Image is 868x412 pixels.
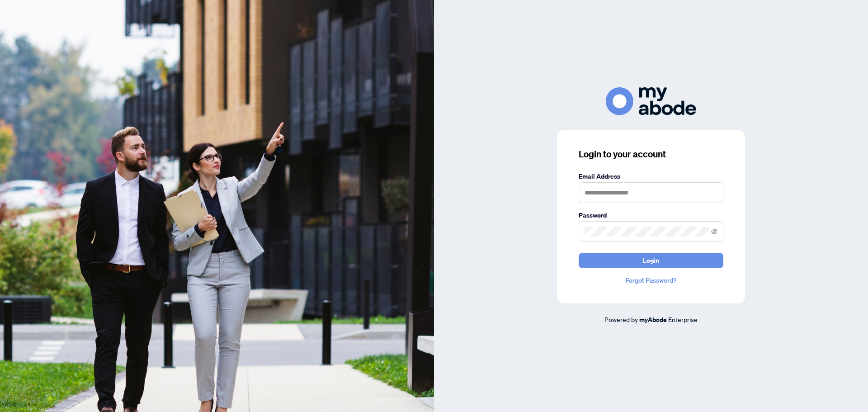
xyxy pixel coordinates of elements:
[639,315,667,325] a: myAbode
[579,171,723,181] label: Email Address
[579,210,723,220] label: Password
[579,275,723,285] a: Forgot Password?
[643,253,659,268] span: Login
[579,148,723,161] h3: Login to your account
[606,87,696,115] img: ma-logo
[711,228,717,235] span: eye-invisible
[604,315,638,323] span: Powered by
[579,253,723,268] button: Login
[668,315,698,323] span: Enterprise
